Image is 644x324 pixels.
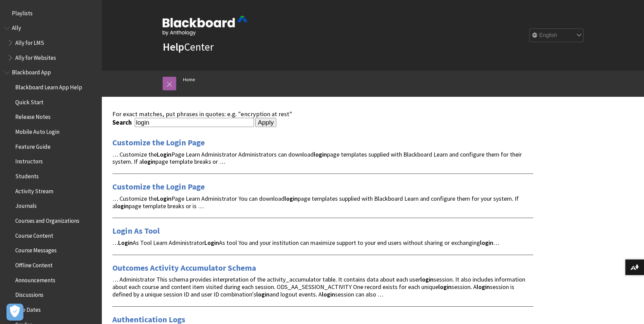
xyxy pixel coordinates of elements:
[115,202,129,210] strong: login
[12,22,21,32] span: Ally
[204,239,219,247] strong: Login
[284,195,298,202] strong: login
[183,75,195,84] a: Home
[15,111,51,121] span: Release Notes
[15,156,43,165] span: Instructors
[15,304,41,313] span: Due Dates
[530,29,584,42] select: Site Language Selector
[314,150,327,158] strong: login
[157,150,171,158] strong: Login
[142,158,155,165] strong: login
[15,82,82,91] span: Blackboard Learn App Help
[15,230,53,239] span: Course Content
[112,150,522,166] span: … Customize the Page Learn Administrator Administrators can download page templates supplied with...
[112,263,256,273] a: Outcomes Activity Accumulator Schema
[15,259,53,269] span: Offline Content
[12,7,33,17] span: Playlists
[438,283,452,291] strong: login
[15,52,56,61] span: Ally for Websites
[15,215,79,224] span: Courses and Organizations
[15,289,43,298] span: Discussions
[255,118,277,127] input: Apply
[15,96,43,106] span: Quick Start
[4,22,98,64] nav: Book outline for Anthology Ally Help
[12,67,51,76] span: Blackboard App
[6,304,23,321] button: Open Preferences
[15,170,39,180] span: Students
[15,185,53,195] span: Activity Stream
[15,245,57,254] span: Course Messages
[118,239,133,247] strong: Login
[480,239,493,247] strong: login
[4,7,98,19] nav: Book outline for Playlists
[112,137,205,148] a: Customize the Login Page
[15,37,44,46] span: Ally for LMS
[163,16,247,36] img: Blackboard by Anthology
[163,40,214,54] a: HelpCenter
[112,275,525,298] span: … Administrator This schema provides interpretation of the activity_accumulator table. It contain...
[112,181,205,192] a: Customize the Login Page
[112,239,499,247] span: … As Tool Learn Administrator As tool You and your institution can maximize support to your end u...
[477,283,490,291] strong: login
[163,40,184,54] strong: Help
[157,195,171,202] strong: Login
[15,126,59,135] span: Mobile Auto Login
[256,290,270,298] strong: login
[112,119,133,126] label: Search
[15,200,37,210] span: Journals
[112,110,533,118] div: For exact matches, put phrases in quotes: e.g. "encryption at rest"
[322,290,335,298] strong: login
[112,195,519,210] span: … Customize the Page Learn Administrator You can download page templates supplied with Blackboard...
[420,275,434,283] strong: login
[15,141,51,150] span: Feature Guide
[112,226,160,236] a: Login As Tool
[15,274,55,284] span: Announcements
